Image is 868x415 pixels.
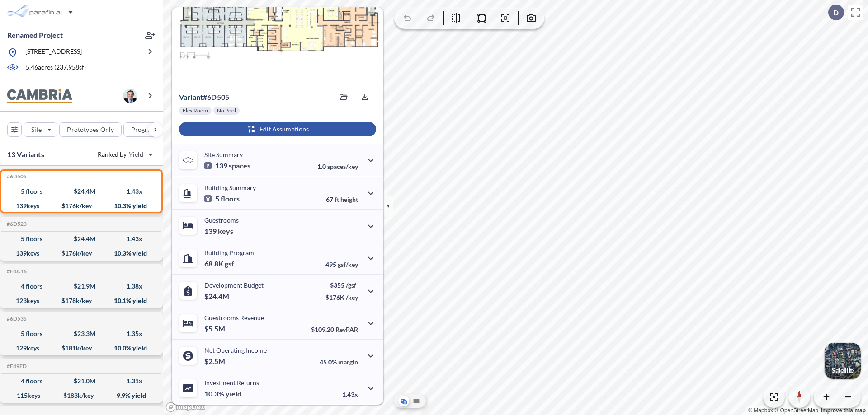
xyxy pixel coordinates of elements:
[204,161,250,170] p: 139
[311,326,358,333] p: $109.20
[204,357,226,366] p: $2.5M
[398,396,409,406] button: Aerial View
[183,107,208,114] p: Flex Room
[179,93,203,101] span: Variant
[7,149,44,160] p: 13 Variants
[226,389,241,398] span: yield
[832,367,854,374] p: Satellite
[204,324,226,333] p: $5.5M
[204,249,254,256] p: Building Program
[411,396,422,406] button: Site Plan
[24,122,57,137] button: Site
[317,163,358,170] p: 1.0
[204,216,239,224] p: Guestrooms
[825,343,861,379] button: Switcher ImageSatellite
[833,9,839,17] p: D
[204,379,259,387] p: Investment Returns
[229,161,250,170] span: spaces
[340,196,358,203] span: height
[5,268,27,275] h5: Click to copy the code
[31,125,42,134] p: Site
[204,194,240,203] p: 5
[26,63,86,73] p: 5.46 acres ( 237,958 sf)
[204,227,233,236] p: 139
[179,93,229,102] p: # 6d505
[821,407,866,414] a: Improve this map
[123,122,172,137] button: Program
[5,316,27,322] h5: Click to copy the code
[204,184,256,191] p: Building Summary
[204,281,264,289] p: Development Budget
[346,294,358,301] span: /key
[217,107,236,114] p: No Pool
[25,47,82,58] p: [STREET_ADDRESS]
[346,281,356,289] span: /gsf
[204,346,267,354] p: Net Operating Income
[225,259,234,268] span: gsf
[335,196,339,203] span: ft
[123,89,137,103] img: user logo
[129,150,144,159] span: Yield
[327,163,358,170] span: spaces/key
[90,147,158,162] button: Ranked by Yield
[204,151,243,159] p: Site Summary
[218,227,233,236] span: keys
[131,125,156,134] p: Program
[7,89,72,103] img: BrandImage
[59,122,122,137] button: Prototypes Only
[342,391,358,398] p: 1.43x
[204,389,241,398] p: 10.3%
[326,196,358,203] p: 67
[5,173,27,180] h5: Click to copy the code
[204,259,234,268] p: 68.8K
[825,343,861,379] img: Switcher Image
[165,402,205,412] a: Mapbox homepage
[221,194,240,203] span: floors
[204,314,264,322] p: Guestrooms Revenue
[67,125,114,134] p: Prototypes Only
[5,221,27,227] h5: Click to copy the code
[338,261,358,268] span: gsf/key
[204,292,231,301] p: $24.4M
[748,407,773,414] a: Mapbox
[320,358,358,366] p: 45.0%
[338,358,358,366] span: margin
[325,281,358,289] p: $355
[335,326,358,333] span: RevPAR
[179,122,376,136] button: Edit Assumptions
[325,261,358,268] p: 495
[774,407,818,414] a: OpenStreetMap
[7,30,63,40] p: Renamed Project
[325,294,358,301] p: $176K
[5,363,27,369] h5: Click to copy the code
